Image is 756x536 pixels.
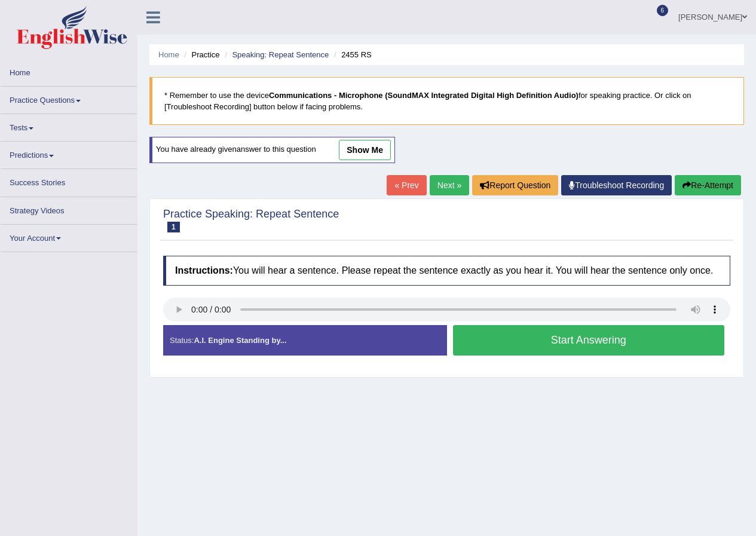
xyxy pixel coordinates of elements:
a: Success Stories [1,169,137,192]
a: Home [158,50,179,59]
span: 1 [167,222,180,232]
a: show me [339,140,391,160]
b: Communications - Microphone (SoundMAX Integrated Digital High Definition Audio) [269,91,579,100]
a: Practice Questions [1,87,137,110]
h2: Practice Speaking: Repeat Sentence [163,209,339,232]
a: Predictions [1,142,137,165]
button: Start Answering [453,325,725,356]
div: You have already given answer to this question [149,137,395,163]
button: Re-Attempt [675,175,741,195]
a: Your Account [1,225,137,248]
a: Home [1,59,137,82]
b: Instructions: [175,265,233,275]
a: Tests [1,114,137,137]
div: Status: [163,325,447,356]
a: « Prev [387,175,426,195]
span: 6 [657,5,669,16]
li: Practice [181,49,219,60]
li: 2455 RS [331,49,372,60]
a: Troubleshoot Recording [561,175,672,195]
blockquote: * Remember to use the device for speaking practice. Or click on [Troubleshoot Recording] button b... [149,77,744,125]
h4: You will hear a sentence. Please repeat the sentence exactly as you hear it. You will hear the se... [163,256,730,286]
button: Report Question [472,175,558,195]
a: Next » [430,175,469,195]
strong: A.I. Engine Standing by... [194,336,286,345]
a: Strategy Videos [1,197,137,220]
a: Speaking: Repeat Sentence [232,50,329,59]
